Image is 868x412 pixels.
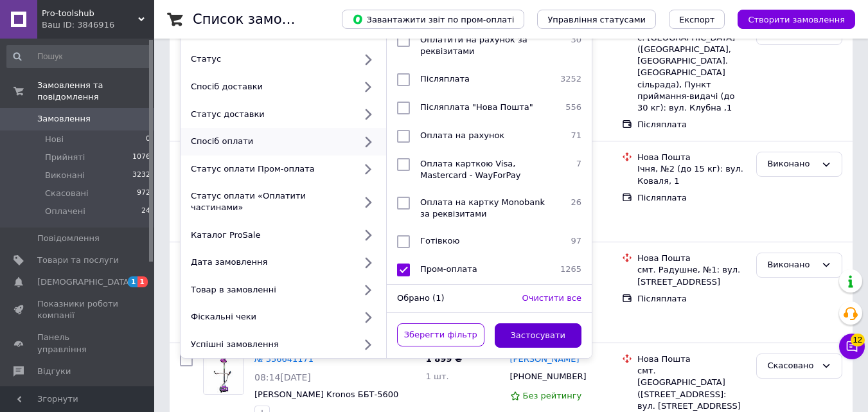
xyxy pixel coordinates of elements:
[342,10,524,29] button: Завантажити звіт по пром-оплаті
[637,253,746,264] div: Нова Пошта
[186,53,355,65] div: Статус
[186,256,355,268] div: Дата замовлення
[397,323,484,347] button: Зберегти фільтр
[141,206,150,217] span: 24
[420,130,504,140] span: Оплата на рахунок
[137,276,148,287] span: 1
[565,102,581,114] span: 556
[565,197,581,209] span: 26
[420,197,545,219] span: Оплата на картку Monobank за реквізитами
[637,119,746,130] div: Післяплата
[193,12,323,27] h1: Список замовлень
[37,332,119,355] span: Панель управління
[637,192,746,204] div: Післяплата
[637,293,746,305] div: Післяплата
[37,366,71,377] span: Відгуки
[420,102,533,112] span: Післяплата "Нова Пошта"
[128,276,138,287] span: 1
[42,19,154,31] div: Ваш ID: 3846916
[45,170,85,181] span: Виконані
[420,236,459,246] span: Готівкою
[186,163,355,175] div: Статус оплати Пром-оплата
[426,354,462,364] span: 1 899 ₴
[547,15,646,24] span: Управління статусами
[510,354,580,366] a: [PERSON_NAME]
[37,233,100,244] span: Повідомлення
[186,190,355,213] div: Статус оплати «Оплатити частинами»
[186,284,355,296] div: Товар в замовленні
[523,391,582,400] span: Без рейтингу
[420,264,477,274] span: Пром-оплата
[738,10,855,29] button: Створити замовлення
[37,276,132,288] span: [DEMOGRAPHIC_DATA]
[186,339,355,350] div: Успішні замовлення
[725,14,855,24] a: Створити замовлення
[637,163,746,186] div: Ічня, №2 (до 15 кг): вул. Коваля, 1
[565,235,581,247] span: 97
[637,365,746,412] div: смт. [GEOGRAPHIC_DATA] ([STREET_ADDRESS]: вул. [STREET_ADDRESS]
[767,157,816,171] div: Виконано
[203,354,244,395] a: Фото товару
[560,73,581,85] span: 3252
[565,34,581,46] span: 30
[45,134,64,145] span: Нові
[637,354,746,365] div: Нова Пошта
[748,15,845,24] span: Створити замовлення
[186,136,355,147] div: Спосіб оплати
[42,8,138,19] span: Pro-toolshub
[495,323,582,348] button: Застосувати
[146,134,150,145] span: 0
[426,372,449,381] span: 1 шт.
[679,15,715,24] span: Експорт
[254,354,314,364] a: № 356641171
[392,292,517,305] div: Обрано (1)
[851,334,865,346] span: 12
[637,152,746,163] div: Нова Пошта
[137,188,150,199] span: 972
[204,354,244,394] img: Фото товару
[45,188,89,199] span: Скасовані
[37,255,119,266] span: Товари та послуги
[186,109,355,120] div: Статус доставки
[404,329,477,341] span: Зберегти фільтр
[37,113,91,125] span: Замовлення
[45,152,85,163] span: Прийняті
[132,170,150,181] span: 3232
[132,152,150,163] span: 1076
[669,10,725,29] button: Експорт
[767,359,816,373] div: Скасовано
[508,368,589,385] div: [PHONE_NUMBER]
[254,390,398,399] a: [PERSON_NAME] Kronos ББТ-5600
[186,311,355,323] div: Фіскальні чеки
[839,334,865,359] button: Чат з покупцем12
[420,159,520,180] span: Оплата карткою Visa, Mastercard - WayForPay
[560,264,581,276] span: 1265
[565,158,581,170] span: 7
[254,372,311,382] span: 08:14[DATE]
[37,80,154,103] span: Замовлення та повідомлення
[637,32,746,114] div: с. [GEOGRAPHIC_DATA] ([GEOGRAPHIC_DATA], [GEOGRAPHIC_DATA]. [GEOGRAPHIC_DATA] сільрада), Пункт пр...
[6,45,152,68] input: Пошук
[637,264,746,287] div: смт. Радушне, №1: вул. [STREET_ADDRESS]
[352,13,514,25] span: Завантажити звіт по пром-оплаті
[420,74,470,84] span: Післяплата
[767,258,816,272] div: Виконано
[565,130,581,142] span: 71
[45,206,85,217] span: Оплачені
[186,229,355,241] div: Каталог ProSale
[537,10,656,29] button: Управління статусами
[186,81,355,93] div: Спосіб доставки
[522,293,582,303] span: Очистити все
[37,298,119,321] span: Показники роботи компанії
